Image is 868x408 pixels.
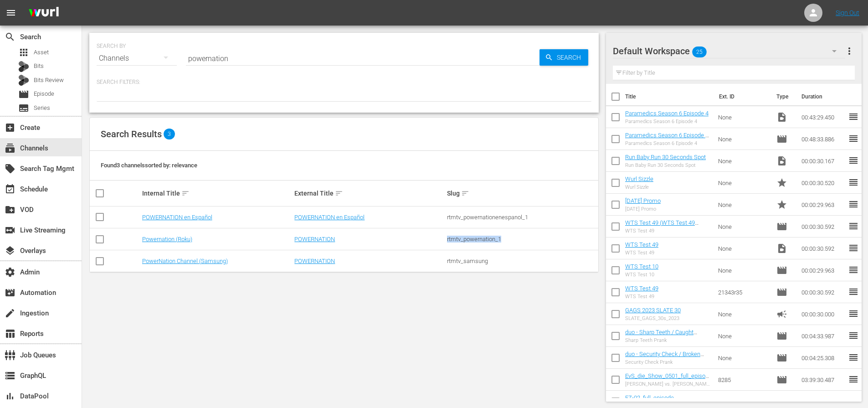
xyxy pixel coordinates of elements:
[97,46,177,71] div: Channels
[101,162,197,169] span: Found 3 channels sorted by: relevance
[5,370,15,381] span: GraphQL
[714,259,773,281] td: None
[625,197,661,204] a: [DATE] Promo
[625,241,658,248] a: WTS Test 49
[625,315,681,321] div: SLATE_GAGS_30s_2023
[848,177,859,188] span: reorder
[776,309,787,320] span: Ad
[836,9,859,16] a: Sign Out
[848,155,859,166] span: reorder
[798,281,848,303] td: 00:00:30.592
[625,219,699,233] a: WTS Test 49 (WTS Test 49 (00:00:00))
[625,184,653,190] div: Wurl Sizzle
[848,286,859,297] span: reorder
[714,150,773,172] td: None
[625,176,653,182] a: Wurl Sizzle
[798,150,848,172] td: 00:00:30.167
[798,216,848,238] td: 00:00:30.592
[798,369,848,391] td: 03:39:30.487
[101,129,162,139] span: Search Results
[447,214,597,221] div: rtmtv_powernationenespanol_1
[18,61,29,72] div: Bits
[798,128,848,150] td: 00:48:33.886
[848,374,859,385] span: reorder
[714,303,773,325] td: None
[848,111,859,122] span: reorder
[776,331,787,341] span: Episode
[848,308,859,319] span: reorder
[625,84,714,109] th: Title
[776,287,787,298] span: Episode
[848,264,859,275] span: reorder
[18,89,29,100] span: Episode
[798,259,848,281] td: 00:00:29.963
[34,89,54,98] span: Episode
[5,143,15,154] span: Channels
[798,194,848,216] td: 00:00:29.963
[625,329,697,342] a: duo - Sharp Teeth / Caught Cheating
[5,163,15,174] span: Search Tag Mgmt
[5,184,15,195] span: Schedule
[848,221,859,232] span: reorder
[5,245,15,256] span: Overlays
[625,372,709,386] a: EvS_die_Show_0501_full_episode
[625,394,674,401] a: EZ-02_full_episode
[625,154,706,160] a: Run Baby Run 30 Seconds Spot
[776,352,787,363] span: Episode
[5,267,15,278] span: Admin
[798,325,848,347] td: 00:04:33.987
[798,106,848,128] td: 00:43:29.450
[539,49,588,66] button: Search
[776,199,787,210] span: Promo
[625,381,711,387] div: [PERSON_NAME] vs. [PERSON_NAME] - Die Liveshow
[714,106,773,128] td: None
[294,188,444,199] div: External Title
[714,325,773,347] td: None
[798,347,848,369] td: 00:04:25.308
[34,76,64,85] span: Bits Review
[848,243,859,253] span: reorder
[625,294,658,300] div: WTS Test 49
[625,285,658,292] a: WTS Test 49
[5,204,15,215] span: VOD
[776,155,787,166] span: Video
[776,396,787,407] span: Episode
[848,133,859,144] span: reorder
[625,263,658,270] a: WTS Test 10
[142,188,292,199] div: Internal Title
[18,75,29,86] div: Bits Review
[625,140,711,146] div: Paramedics Season 6 Episode 4
[714,238,773,259] td: None
[776,134,787,145] span: Episode
[625,250,658,256] div: WTS Test 49
[796,84,851,109] th: Duration
[5,225,15,236] span: Live Streaming
[5,287,15,298] span: Automation
[714,128,773,150] td: None
[625,337,711,343] div: Sharp Teeth Prank
[18,103,29,114] span: Series
[613,38,845,64] div: Default Workspace
[164,129,175,139] span: 3
[776,177,787,188] span: Promo
[5,308,15,319] span: Ingestion
[181,189,190,197] span: sort
[776,221,787,232] span: Episode
[714,84,771,109] th: Ext. ID
[34,48,49,57] span: Asset
[714,172,773,194] td: None
[714,194,773,216] td: None
[625,351,704,364] a: duo - Security Check / Broken Statue
[848,396,859,407] span: reorder
[18,47,29,58] span: Asset
[848,352,859,363] span: reorder
[848,199,859,210] span: reorder
[5,122,15,133] span: Create
[776,374,787,385] span: Episode
[625,162,706,168] div: Run Baby Run 30 Seconds Spot
[714,216,773,238] td: None
[776,243,787,254] span: Video
[798,172,848,194] td: 00:00:30.520
[798,238,848,259] td: 00:00:30.592
[142,214,212,221] a: POWERNATION en Español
